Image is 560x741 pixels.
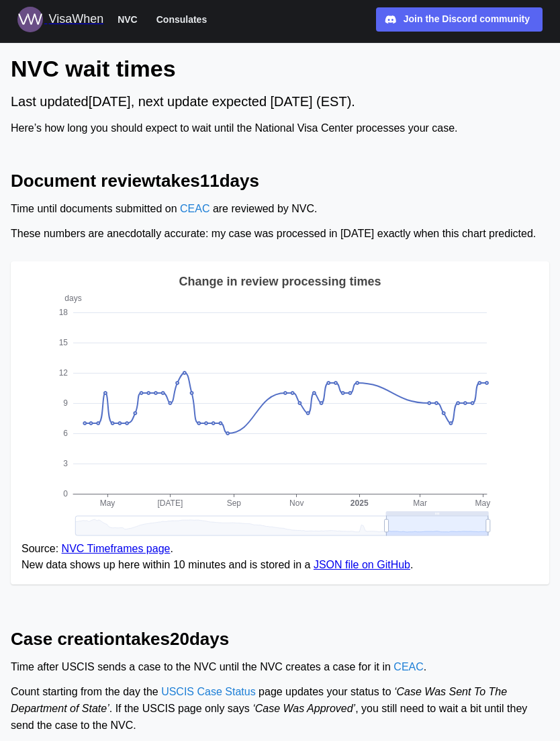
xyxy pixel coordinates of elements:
text: 9 [63,398,68,408]
text: Change in review processing times [179,275,381,288]
text: Sep [227,498,242,508]
text: 3 [63,459,68,468]
h1: NVC wait times [11,54,549,83]
a: NVC Timeframes page [62,543,171,554]
a: CEAC [180,203,209,214]
text: 0 [63,489,68,498]
text: days [64,294,81,303]
text: 6 [63,429,68,438]
span: NVC [118,11,138,28]
text: 18 [59,308,68,317]
div: VisaWhen [48,10,103,29]
button: Consulates [150,11,213,28]
span: ‘Case Was Sent To The Department of State’ [11,686,507,714]
img: Logo for VisaWhen [17,7,43,32]
a: USCIS Case Status [161,686,256,697]
text: May [475,498,491,508]
div: Last updated [DATE] , next update expected [DATE] (EST). [11,91,549,112]
text: 12 [59,368,68,378]
button: NVC [111,11,144,28]
div: Time until documents submitted on are reviewed by NVC. [11,201,549,218]
a: Logo for VisaWhen VisaWhen [17,7,103,32]
text: May [100,498,115,508]
div: Here’s how long you should expect to wait until the National Visa Center processes your case. [11,120,549,137]
text: Mar [413,498,427,508]
span: Consulates [156,11,207,28]
a: Join the Discord community [376,7,543,32]
text: 2025 [351,498,369,508]
text: Nov [289,498,304,508]
div: Count starting from the day the page updates your status to . If the USCIS page only says , you s... [11,684,549,734]
text: [DATE] [158,498,183,508]
a: JSON file on GitHub [314,559,410,570]
h2: Document review takes 11 days [11,169,549,193]
div: These numbers are anecdotally accurate: my case was processed in [DATE] exactly when this chart p... [11,226,549,243]
span: ‘Case Was Approved’ [252,703,355,714]
h2: Case creation takes 20 days [11,627,549,651]
text: 15 [59,338,68,347]
a: CEAC [393,661,423,672]
figcaption: Source: . New data shows up here within 10 minutes and is stored in a . [21,541,539,574]
div: Time after USCIS sends a case to the NVC until the NVC creates a case for it in . [11,659,549,676]
div: Join the Discord community [404,12,530,27]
